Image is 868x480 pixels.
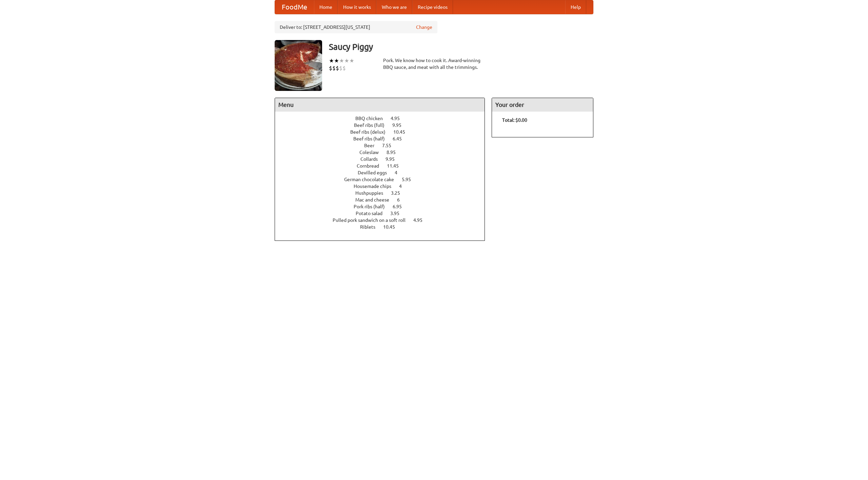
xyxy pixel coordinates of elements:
span: BBQ chicken [355,116,390,121]
span: 8.95 [387,150,402,155]
span: 5.95 [402,177,418,182]
div: Pork. We know how to cook it. Award-winning BBQ sauce, and meat with all the trimmings. [383,57,485,71]
li: ★ [349,57,354,64]
li: $ [329,64,332,72]
a: Potato salad 3.95 [356,211,412,216]
span: Potato salad [356,211,389,216]
a: Beef ribs (delux) 10.45 [350,129,418,135]
span: Pork ribs (half) [354,204,392,209]
span: Hushpuppies [355,190,390,196]
span: Mac and cheese [355,197,396,203]
span: 4.95 [391,116,407,121]
span: 9.95 [386,156,401,162]
span: Collards [360,156,384,162]
span: German chocolate cake [344,177,401,182]
img: angular.jpg [275,40,322,91]
h4: Menu [275,98,485,112]
li: ★ [339,57,344,64]
a: Devilled eggs 4 [358,170,410,175]
span: 9.95 [392,122,408,128]
span: 7.55 [382,143,398,148]
span: Riblets [360,224,382,230]
a: Change [416,24,432,31]
span: Coleslaw [359,150,386,155]
a: Coleslaw 8.95 [359,150,408,155]
span: 10.45 [393,129,412,135]
a: Housemade chips 4 [354,184,414,189]
a: Home [314,0,338,14]
a: Riblets 10.45 [360,224,408,230]
h3: Saucy Piggy [329,40,593,54]
a: Recipe videos [412,0,453,14]
a: Hushpuppies 3.25 [355,190,413,196]
span: 3.95 [390,211,406,216]
li: ★ [334,57,339,64]
span: 6 [397,197,407,203]
span: Cornbread [357,163,386,169]
div: Deliver to: [STREET_ADDRESS][US_STATE] [275,21,437,33]
span: Beef ribs (delux) [350,129,392,135]
span: Pulled pork sandwich on a soft roll [333,217,412,223]
span: 6.95 [393,204,409,209]
span: 6.45 [393,136,409,141]
a: Collards 9.95 [360,156,407,162]
span: 3.25 [391,190,407,196]
li: $ [342,64,346,72]
a: Mac and cheese 6 [355,197,412,203]
span: 11.45 [387,163,406,169]
a: BBQ chicken 4.95 [355,116,412,121]
a: Help [565,0,586,14]
a: German chocolate cake 5.95 [344,177,423,182]
a: How it works [338,0,376,14]
a: Beef ribs (full) 9.95 [354,122,414,128]
a: Cornbread 11.45 [357,163,411,169]
li: $ [339,64,342,72]
a: Pork ribs (half) 6.95 [354,204,414,209]
a: FoodMe [275,0,314,14]
span: Housemade chips [354,184,398,189]
a: Beer 7.55 [364,143,404,148]
span: Beef ribs (half) [353,136,392,141]
span: 4 [395,170,404,175]
li: ★ [329,57,334,64]
span: Devilled eggs [358,170,394,175]
li: $ [332,64,336,72]
li: ★ [344,57,349,64]
b: Total: $0.00 [502,117,527,123]
span: 4 [399,184,409,189]
span: 4.95 [413,217,429,223]
h4: Your order [492,98,593,112]
a: Pulled pork sandwich on a soft roll 4.95 [333,217,435,223]
span: Beer [364,143,381,148]
a: Beef ribs (half) 6.45 [353,136,414,141]
li: $ [336,64,339,72]
span: Beef ribs (full) [354,122,391,128]
span: 10.45 [383,224,402,230]
a: Who we are [376,0,412,14]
